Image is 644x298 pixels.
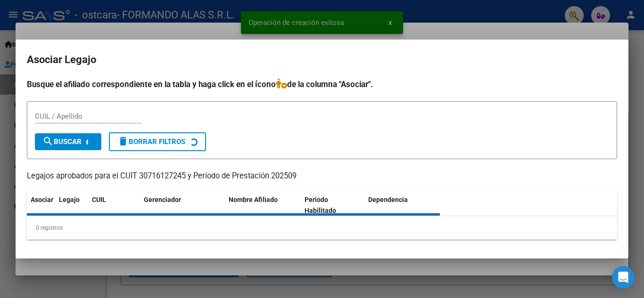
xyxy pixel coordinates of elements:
[612,266,635,289] div: Open Intercom Messenger
[305,196,336,214] span: Periodo Habilitado
[55,190,88,221] datatable-header-cell: Legajo
[27,78,617,90] h4: Busque el afiliado correspondiente en la tabla y haga click en el ícono de la columna "Asociar".
[27,216,617,240] div: 0 registros
[31,196,53,203] span: Asociar
[42,137,82,146] span: Buscar
[88,190,140,221] datatable-header-cell: CUIL
[27,170,617,182] p: Legajos aprobados para el CUIT 30716127245 y Período de Prestación 202509
[229,196,278,203] span: Nombre Afiliado
[59,196,80,203] span: Legajo
[368,196,408,203] span: Dependencia
[364,190,440,221] datatable-header-cell: Dependencia
[109,132,206,151] button: Borrar Filtros
[140,190,225,221] datatable-header-cell: Gerenciador
[27,190,55,221] datatable-header-cell: Asociar
[27,51,617,69] h2: Asociar Legajo
[117,137,185,146] span: Borrar Filtros
[301,190,364,221] datatable-header-cell: Periodo Habilitado
[35,133,101,150] button: Buscar
[92,196,106,203] span: CUIL
[117,136,129,147] mat-icon: delete
[144,196,181,203] span: Gerenciador
[225,190,301,221] datatable-header-cell: Nombre Afiliado
[42,136,54,147] mat-icon: search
